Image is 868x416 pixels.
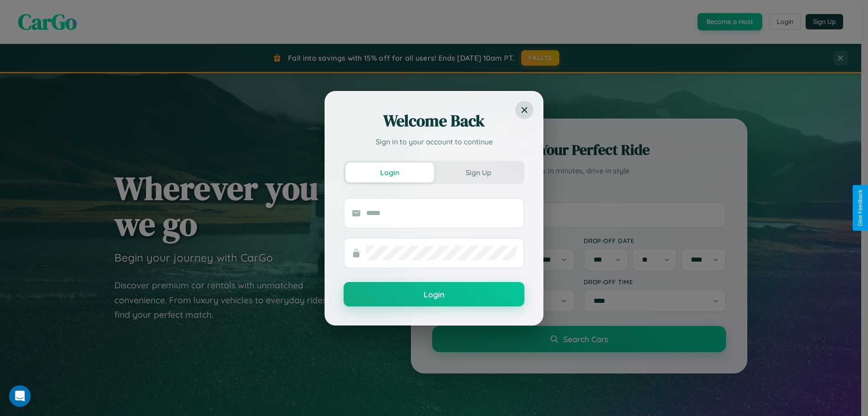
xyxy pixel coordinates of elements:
[344,110,524,132] h2: Welcome Back
[344,136,524,147] p: Sign in to your account to continue
[434,163,523,182] button: Sign Up
[345,163,434,182] button: Login
[344,282,524,306] button: Login
[857,190,863,226] div: Give Feedback
[9,385,31,407] iframe: Intercom live chat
